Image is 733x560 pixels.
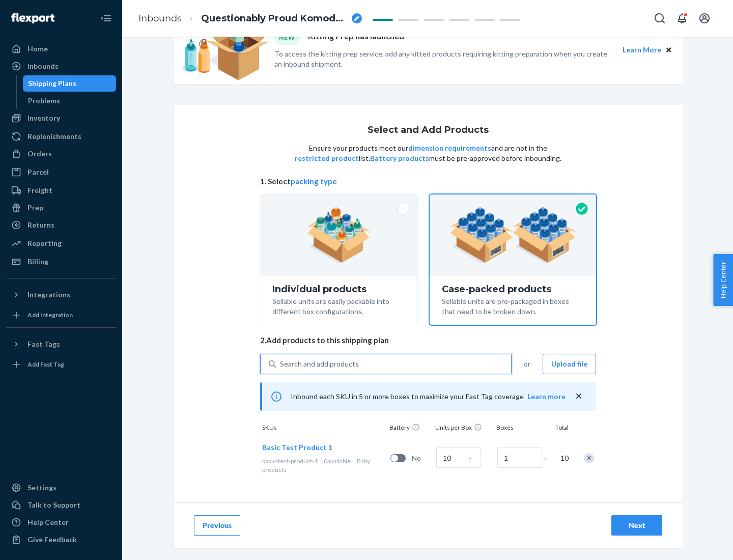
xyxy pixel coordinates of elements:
[27,131,81,142] div: Replenishments
[260,423,387,434] div: SKUs
[6,514,116,530] a: Help Center
[27,238,62,248] div: Reporting
[6,146,116,162] a: Orders
[27,61,59,71] div: Inbounds
[6,254,116,270] a: Billing
[6,110,116,126] a: Inventory
[27,290,70,300] div: Integrations
[27,203,43,213] div: Prep
[6,480,116,496] a: Settings
[412,453,432,463] span: No
[27,311,73,319] div: Add Integration
[623,44,661,55] button: Learn More
[294,143,562,163] p: Ensure your products meet our and are not in the list. must be pre-approved before inbounding.
[442,284,584,294] div: Case-packed products
[27,339,60,349] div: Fast Tags
[584,453,594,463] div: Remove Item
[545,423,571,434] div: Total
[27,483,57,493] div: Settings
[6,41,116,57] a: Home
[262,442,332,453] button: Basic Test Product 1
[527,391,566,402] button: Learn more
[324,457,351,465] span: 0 available
[6,287,116,303] button: Integrations
[27,517,69,527] div: Help Center
[694,8,715,29] button: Open account menu
[262,457,386,474] div: Baby products
[307,207,371,263] img: individual-pack.facf35554cb0f1810c75b2bd6df2d64e.png
[494,423,545,434] div: Boxes
[260,176,596,187] span: 1. Select
[27,149,52,159] div: Orders
[295,153,359,163] button: restricted product
[370,153,429,163] button: Battery products
[433,423,494,434] div: Units per Box
[6,307,116,323] a: Add Integration
[138,13,182,24] a: Inbounds
[130,4,370,34] ol: breadcrumbs
[611,515,662,536] button: Next
[27,360,64,369] div: Add Fast Tag
[6,531,116,548] button: Give Feedback
[449,207,576,263] img: case-pack.59cecea509d18c883b923b81aeac6d0b.png
[387,423,433,434] div: Battery
[27,220,54,230] div: Returns
[272,284,405,294] div: Individual products
[672,8,692,29] button: Open notifications
[28,96,60,106] div: Problems
[6,217,116,233] a: Returns
[543,354,596,374] button: Upload file
[11,13,54,23] img: Flexport logo
[27,500,80,510] div: Talk to Support
[23,75,117,92] a: Shipping Plans
[6,356,116,373] a: Add Fast Tag
[27,113,60,123] div: Inventory
[6,58,116,74] a: Inbounds
[524,359,530,369] span: or
[650,8,670,29] button: Open Search Box
[6,128,116,145] a: Replenishments
[274,49,613,69] p: To access the kitting prep service, add any kitted products requiring kitting preparation when yo...
[368,125,489,135] h1: Select and Add Products
[620,520,654,530] div: Next
[408,143,491,153] button: dimension requirements
[280,359,359,369] div: Search and add products
[6,497,116,513] a: Talk to Support
[6,182,116,199] a: Freight
[663,44,674,55] button: Close
[201,12,348,25] span: Questionably Proud Komodo Dragon
[23,93,117,109] a: Problems
[574,391,584,402] button: close
[291,176,337,187] button: packing type
[6,164,116,180] a: Parcel
[27,44,48,54] div: Home
[262,443,332,452] span: Basic Test Product 1
[28,78,76,89] div: Shipping Plans
[442,294,584,317] div: Sellable units are pre-packaged in boxes that need to be broken down.
[27,535,77,545] div: Give Feedback
[274,31,300,44] div: NEW
[558,453,569,463] span: 10
[6,336,116,352] button: Fast Tags
[96,8,116,29] button: Close Navigation
[6,235,116,251] a: Reporting
[260,335,596,346] span: 2. Add products to this shipping plan
[27,167,49,177] div: Parcel
[713,254,733,306] button: Help Center
[27,257,48,267] div: Billing
[308,31,404,44] p: Kitting Prep has launched
[194,515,240,536] button: Previous
[436,447,481,468] input: Case Quantity
[6,200,116,216] a: Prep
[27,185,52,195] div: Freight
[272,294,405,317] div: Sellable units are easily packable into different box configurations.
[260,382,596,411] div: Inbound each SKU in 5 or more boxes to maximize your Fast Tag coverage
[497,447,542,468] input: Number of boxes
[543,453,553,463] span: =
[262,457,318,465] span: basic-test-product-1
